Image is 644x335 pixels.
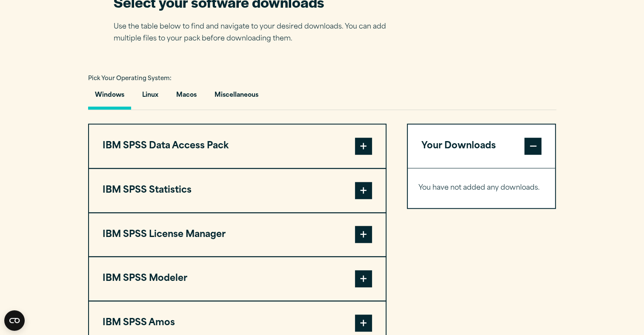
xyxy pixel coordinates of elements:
[169,85,203,110] button: Macos
[88,76,172,81] span: Pick Your Operating System:
[408,124,555,168] button: Your Downloads
[418,182,545,194] p: You have not added any downloads.
[89,169,386,212] button: IBM SPSS Statistics
[208,85,265,110] button: Miscellaneous
[408,168,555,208] div: Your Downloads
[89,257,386,300] button: IBM SPSS Modeler
[114,21,399,46] p: Use the table below to find and navigate to your desired downloads. You can add multiple files to...
[88,85,131,110] button: Windows
[4,310,25,331] button: Open CMP widget
[89,213,386,257] button: IBM SPSS License Manager
[135,85,165,110] button: Linux
[89,124,386,168] button: IBM SPSS Data Access Pack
